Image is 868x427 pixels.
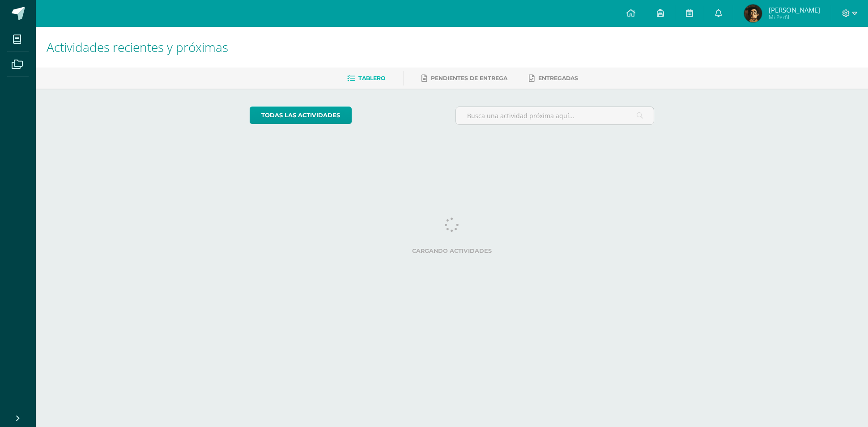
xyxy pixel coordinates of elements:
[250,107,352,124] a: todas las Actividades
[744,4,762,22] img: bbaadbe0cdc19caa6fc97f19e8e21bb6.png
[358,75,385,81] span: Tablero
[529,71,578,85] a: Entregadas
[347,71,385,85] a: Tablero
[250,248,655,254] label: Cargando actividades
[431,75,507,81] span: Pendientes de entrega
[456,107,654,124] input: Busca una actividad próxima aquí...
[538,75,578,81] span: Entregadas
[421,71,507,85] a: Pendientes de entrega
[47,38,228,56] span: Actividades recientes y próximas
[769,5,820,14] span: [PERSON_NAME]
[769,13,820,21] span: Mi Perfil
